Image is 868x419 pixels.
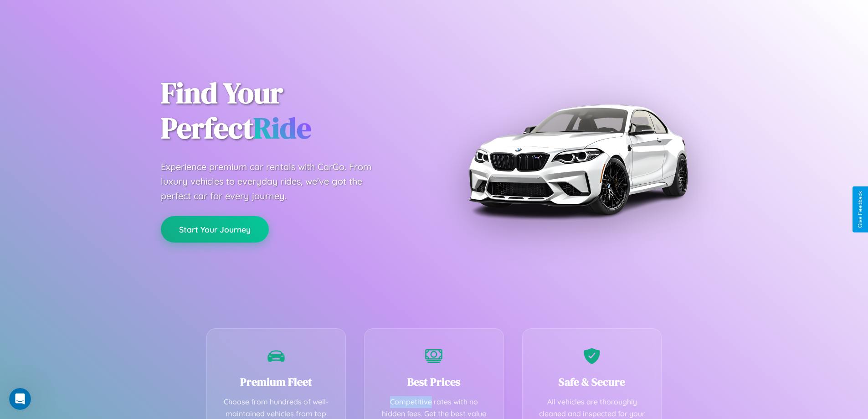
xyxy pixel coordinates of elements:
span: Ride [253,108,311,148]
h3: Best Prices [378,374,490,389]
h3: Premium Fleet [221,374,332,389]
div: Give Feedback [857,191,863,228]
h1: Find Your Perfect [161,76,421,146]
p: Experience premium car rentals with CarGo. From luxury vehicles to everyday rides, we've got the ... [161,160,389,203]
h3: Safe & Secure [536,374,648,389]
iframe: Intercom live chat [9,388,31,410]
img: Premium BMW car rental vehicle [464,46,692,274]
button: Start Your Journey [161,216,269,243]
